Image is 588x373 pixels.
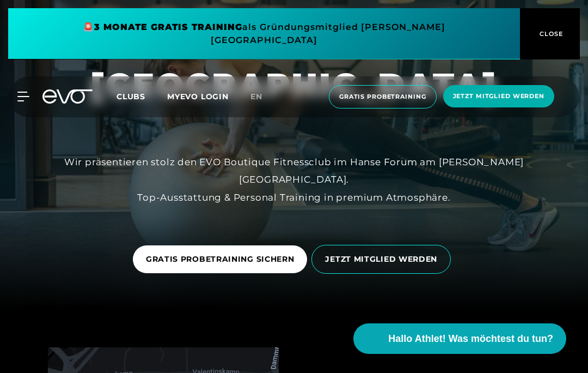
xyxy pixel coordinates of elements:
span: JETZT MITGLIED WERDEN [325,254,437,265]
a: GRATIS PROBETRAINING SICHERN [133,237,312,281]
span: en [250,92,262,101]
a: en [250,91,275,103]
a: Gratis Probetraining [326,85,440,109]
a: JETZT MITGLIED WERDEN [311,237,455,282]
a: Jetzt Mitglied werden [440,85,558,109]
button: Hallo Athlet! Was möchtest du tun? [353,323,566,354]
div: Wir präsentieren stolz den EVO Boutique Fitnessclub im Hanse Forum am [PERSON_NAME][GEOGRAPHIC_DA... [49,153,539,206]
span: Hallo Athlet! Was möchtest du tun? [388,332,553,346]
span: GRATIS PROBETRAINING SICHERN [146,254,295,265]
span: Gratis Probetraining [339,92,426,101]
span: Jetzt Mitglied werden [453,92,544,101]
a: Clubs [117,91,167,101]
button: CLOSE [520,8,580,59]
span: CLOSE [537,29,563,39]
a: MYEVO LOGIN [167,92,229,101]
span: Clubs [117,92,145,101]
